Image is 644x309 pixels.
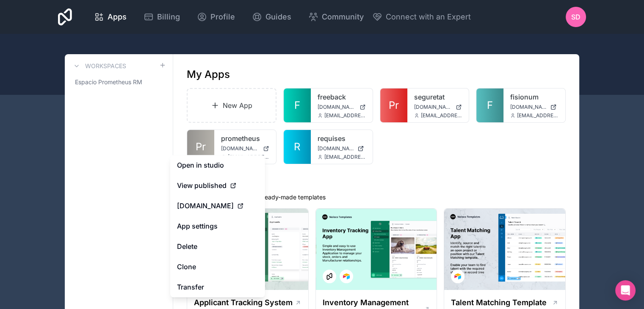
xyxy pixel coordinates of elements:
a: View published [170,175,265,196]
button: Connect with an Expert [372,11,471,23]
a: F [476,88,503,122]
span: F [487,99,493,112]
a: Open in studio [170,155,265,175]
span: Pr [196,140,206,154]
a: Workspaces [72,61,126,71]
img: Airtable Logo [343,273,350,280]
span: Pr [389,99,399,112]
a: Pr [380,88,407,122]
span: [DOMAIN_NAME] [177,201,234,211]
span: Profile [210,11,235,23]
div: Open Intercom Messenger [615,280,636,301]
a: Clone [170,257,265,277]
span: [DOMAIN_NAME] [221,145,260,152]
img: Airtable Logo [454,273,461,280]
a: App settings [170,216,265,236]
span: Apps [108,11,127,23]
span: Guides [265,11,291,23]
a: Transfer [170,277,265,297]
a: prometheus [221,133,269,143]
a: [DOMAIN_NAME] [318,145,366,152]
button: Delete [170,236,265,257]
span: Espacio Prometheus RM [75,78,142,86]
a: R [284,130,311,164]
p: Get started with one of our ready-made templates [187,193,566,201]
span: [DOMAIN_NAME] [318,145,354,152]
a: [DOMAIN_NAME] [221,145,269,152]
a: Community [301,8,370,26]
span: SD [571,12,580,22]
span: Billing [157,11,180,23]
a: Espacio Prometheus RM [72,74,166,90]
a: [DOMAIN_NAME] [510,104,558,110]
span: [EMAIL_ADDRESS][DOMAIN_NAME] [324,154,366,160]
span: Community [322,11,364,23]
span: R [294,140,300,154]
a: [DOMAIN_NAME] [318,104,366,110]
a: [DOMAIN_NAME] [414,104,462,110]
h1: Talent Matching Template [451,297,547,309]
a: freeback [318,92,366,102]
h3: Workspaces [85,62,126,70]
a: Pr [187,130,214,164]
h1: My Apps [187,68,230,81]
h1: Applicant Tracking System [194,297,293,309]
span: [DOMAIN_NAME] [318,104,356,110]
a: Billing [137,8,187,26]
span: [EMAIL_ADDRESS][DOMAIN_NAME] [324,112,366,119]
span: [EMAIL_ADDRESS][DOMAIN_NAME] [228,154,269,160]
a: Guides [245,8,298,26]
a: requises [318,133,366,143]
a: Apps [87,8,133,26]
a: F [284,88,311,122]
h1: Templates [187,178,566,191]
a: Profile [190,8,242,26]
span: [DOMAIN_NAME] [510,104,547,110]
span: [EMAIL_ADDRESS][DOMAIN_NAME] [421,112,462,119]
span: [EMAIL_ADDRESS][DOMAIN_NAME] [517,112,558,119]
span: Connect with an Expert [386,11,471,23]
a: fisionum [510,92,558,102]
a: New App [187,88,276,123]
span: F [294,99,300,112]
a: [DOMAIN_NAME] [170,196,265,216]
span: [DOMAIN_NAME] [414,104,453,110]
span: View published [177,180,227,190]
a: seguretat [414,92,462,102]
